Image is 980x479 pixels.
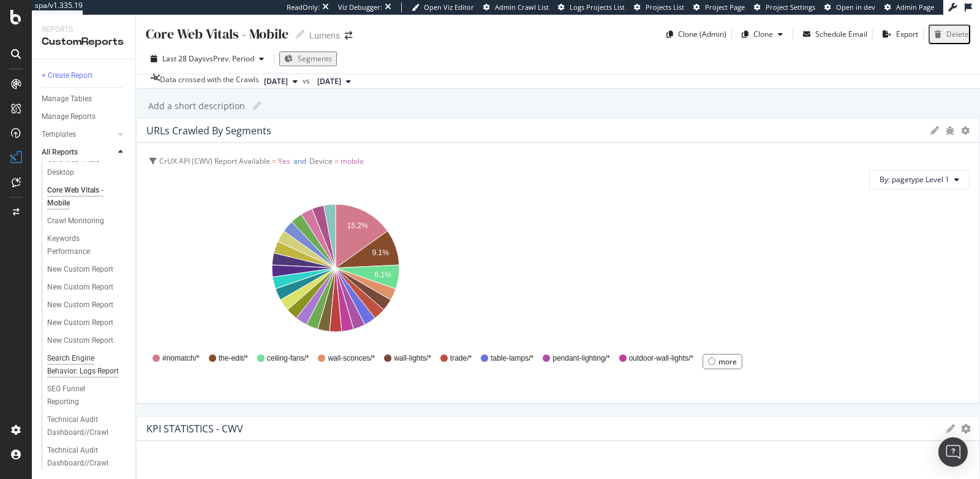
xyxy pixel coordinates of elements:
[47,413,119,439] div: Technical Audit Dashboard//Crawl
[42,146,78,159] div: All Reports
[341,156,364,166] span: mobile
[661,25,726,44] button: Clone (Admin)
[753,29,773,39] div: Clone
[946,29,969,39] div: Delete
[146,199,524,342] svg: A chart.
[815,29,867,39] div: Schedule Email
[718,356,737,367] div: more
[206,53,254,64] span: vs Prev. Period
[42,93,92,105] div: Manage Tables
[146,125,271,137] div: URLs Crawled by Segments
[42,128,115,141] a: Templates
[162,53,206,64] span: Last 28 Days
[945,126,955,135] div: bug
[148,100,245,112] div: Add a short description
[160,74,259,89] div: Data crossed with the Crawls
[47,334,127,347] a: New Custom Report
[836,2,875,12] span: Open in dev
[47,316,127,329] a: New Custom Report
[47,299,113,312] div: New Custom Report
[884,2,934,12] a: Admin Page
[317,76,341,87] span: 2025 Jul. 6th
[483,2,549,12] a: Admin Crawl List
[374,270,391,279] text: 6.1%
[146,25,288,44] div: Core Web Vitals - Mobile
[705,2,745,12] span: Project Page
[634,2,684,12] a: Projects List
[47,184,116,210] div: Core Web Vitals - Mobile
[629,353,693,364] span: outdoor-wall-lights/*
[896,29,918,39] div: Export
[345,31,352,40] div: arrow-right-arrow-left
[47,352,127,378] a: Search Engine Behavior: Logs Report
[878,25,918,44] button: Export
[264,76,288,87] span: 2025 Aug. 3rd
[961,126,970,135] div: gear
[766,2,815,12] span: Project Settings
[42,25,126,35] div: Reports
[896,2,934,12] span: Admin Page
[424,2,474,12] span: Open Viz Editor
[47,383,115,408] div: SEO Funnel Reporting
[47,352,119,378] div: Search Engine Behavior: Logs Report
[42,146,115,159] a: All Reports
[394,353,431,364] span: wall-lights/*
[47,215,104,228] div: Crawl Monitoring
[312,74,356,89] button: [DATE]
[47,444,127,470] a: Technical Audit Dashboard//Crawl
[303,75,312,86] span: vs
[159,156,270,166] span: CrUX API (CWV) Report Available
[47,334,113,347] div: New Custom Report
[47,281,113,294] div: New Custom Report
[880,174,949,185] span: By: pagetype Level 1
[162,353,200,364] span: #nomatch/*
[372,248,390,257] text: 9.1%
[328,353,375,364] span: wall-sconces/*
[47,316,113,329] div: New Custom Report
[47,413,127,439] a: Technical Audit Dashboard//Crawl
[259,74,303,89] button: [DATE]
[412,2,474,12] a: Open Viz Editor
[495,2,549,12] span: Admin Crawl List
[47,444,119,470] div: Technical Audit Dashboard//Crawl
[272,156,276,166] span: =
[42,69,92,82] div: + Create Report
[47,281,127,294] a: New Custom Report
[347,221,368,230] text: 15.2%
[42,69,127,82] a: + Create Report
[279,52,337,66] button: Segments
[252,102,261,110] i: Edit report name
[219,353,248,364] span: the-edit/*
[47,299,127,312] a: New Custom Report
[47,215,127,228] a: Crawl Monitoring
[798,25,867,44] button: Schedule Email
[754,2,815,12] a: Project Settings
[296,30,304,39] i: Edit report name
[278,156,290,166] span: Yes
[47,263,113,276] div: New Custom Report
[309,156,333,166] span: Device
[47,383,127,408] a: SEO Funnel Reporting
[298,53,332,64] span: Segments
[552,353,609,364] span: pendant-lighting/*
[47,153,117,179] div: Core Web Vitals - Desktop
[146,49,269,69] button: Last 28 DaysvsPrev. Period
[450,353,472,364] span: trade/*
[678,29,726,39] div: Clone (Admin)
[646,2,684,12] span: Projects List
[42,35,126,49] div: CustomReports
[869,170,970,190] button: By: pagetype Level 1
[938,437,968,467] div: Open Intercom Messenger
[47,184,127,210] a: Core Web Vitals - Mobile
[287,2,320,12] div: ReadOnly:
[42,93,127,105] a: Manage Tables
[570,2,625,12] span: Logs Projects List
[47,153,127,179] a: Core Web Vitals - Desktop
[42,128,76,141] div: Templates
[293,156,306,166] span: and
[42,110,127,123] a: Manage Reports
[558,2,625,12] a: Logs Projects List
[737,25,788,44] button: Clone
[929,25,970,44] button: Delete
